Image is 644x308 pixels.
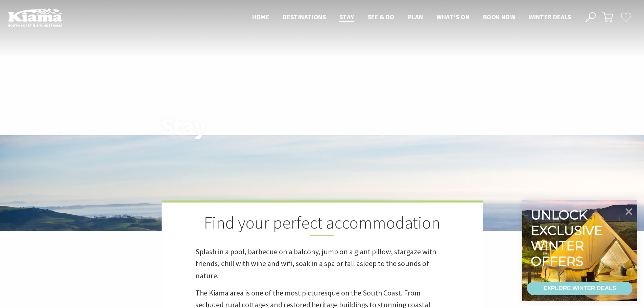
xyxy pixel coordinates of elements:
nav: Main Menu [245,12,578,23]
p: Splash in a pool, barbecue on a balcony, jump on a giant pillow, stargaze with friends, chill wit... [195,246,449,282]
span: Plan [408,13,423,21]
a: EXPLORE WINTER DEALS [527,282,633,295]
span: Winter Deals [529,13,571,21]
span: What’s On [436,13,470,21]
div: Unlock exclusive winter offers [531,207,605,269]
img: Kiama Logo [8,8,62,27]
span: Destinations [283,13,326,21]
span: Book now [483,13,515,21]
span: Stay [339,13,354,21]
span: See & Do [368,13,395,21]
span: Home [252,13,269,21]
h1: Stay [161,113,352,139]
div: EXPLORE WINTER DEALS [543,282,616,295]
h2: Find your perfect accommodation [195,213,449,236]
